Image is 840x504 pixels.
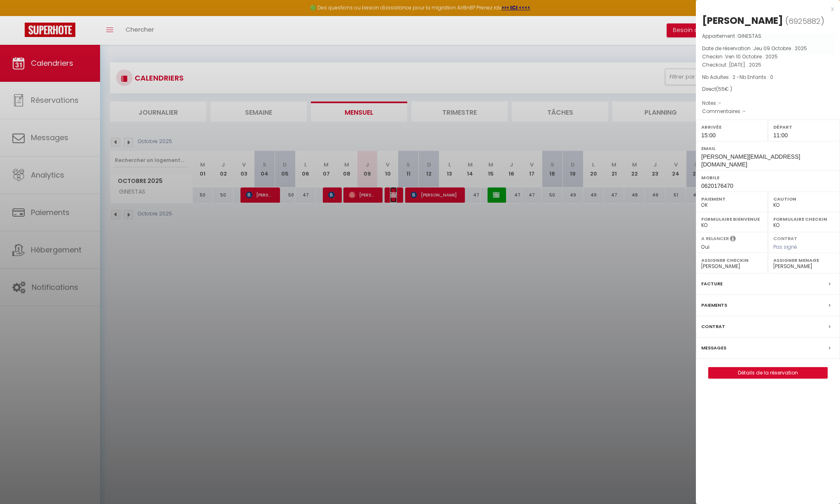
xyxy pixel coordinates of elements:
[773,256,835,264] label: Assigner Menage
[702,99,834,107] p: Notes :
[729,61,761,68] span: [DATE] . 2025
[702,53,834,61] p: Checkin :
[701,173,835,182] label: Mobile
[702,61,834,69] p: Checkout :
[773,123,835,131] label: Départ
[733,40,826,48] div: Booking successfully created
[701,195,763,203] label: Paiement
[701,183,733,189] span: 0620176470
[701,344,726,352] label: Messages
[701,280,723,288] label: Facture
[773,235,797,240] label: Contrat
[725,53,778,60] span: Ven 10 Octobre . 2025
[696,4,834,14] div: x
[702,32,834,40] p: Appartement :
[702,44,834,53] p: Date de réservation :
[708,367,828,379] button: Détails de la réservation
[709,368,827,378] a: Détails de la réservation
[702,107,834,116] p: Commentaires :
[701,123,763,131] label: Arrivée
[785,15,824,27] span: ( )
[773,215,835,223] label: Formulaire Checkin
[773,243,797,250] span: Pas signé
[789,16,821,26] span: 6925882
[701,235,729,242] label: A relancer
[701,153,800,168] span: [PERSON_NAME][EMAIL_ADDRESS][DOMAIN_NAME]
[701,322,725,331] label: Contrat
[773,195,835,203] label: Caution
[730,235,736,244] i: Sélectionner OUI si vous souhaiter envoyer les séquences de messages post-checkout
[701,132,716,139] span: 15:00
[718,86,725,92] span: 55
[701,215,763,223] label: Formulaire Bienvenue
[701,256,763,264] label: Assigner Checkin
[701,301,727,310] label: Paiements
[773,132,788,139] span: 11:00
[701,144,835,153] label: Email
[702,14,783,27] div: [PERSON_NAME]
[716,86,732,92] span: ( € )
[737,32,761,39] span: GINESTAS
[702,86,834,93] div: Direct
[702,74,773,81] span: Nb Adultes : 2 -
[740,74,773,81] span: Nb Enfants : 0
[743,108,746,115] span: -
[719,99,721,106] span: -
